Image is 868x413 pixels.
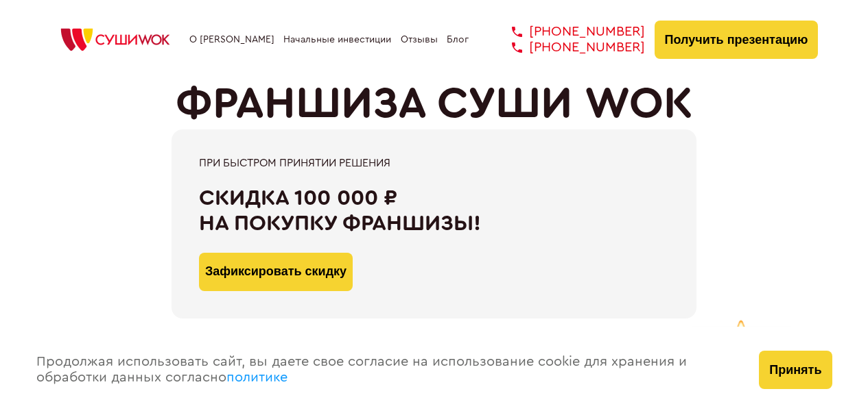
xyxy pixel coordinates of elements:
[759,351,832,389] button: Принять
[447,34,469,45] a: Блог
[199,253,353,291] button: Зафиксировать скидку
[226,371,288,384] a: политике
[50,25,180,55] img: СУШИWOK
[283,34,391,45] a: Начальные инвестиции
[655,21,819,59] button: Получить презентацию
[199,157,669,169] div: При быстром принятии решения
[23,327,746,413] div: Продолжая использовать сайт, вы даете свое согласие на использование cookie для хранения и обрабо...
[491,40,645,55] a: [PHONE_NUMBER]
[176,79,693,129] h1: ФРАНШИЗА СУШИ WOK
[199,186,669,236] div: Скидка 100 000 ₽ на покупку франшизы!
[189,34,274,45] a: О [PERSON_NAME]
[491,24,645,40] a: [PHONE_NUMBER]
[401,34,438,45] a: Отзывы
